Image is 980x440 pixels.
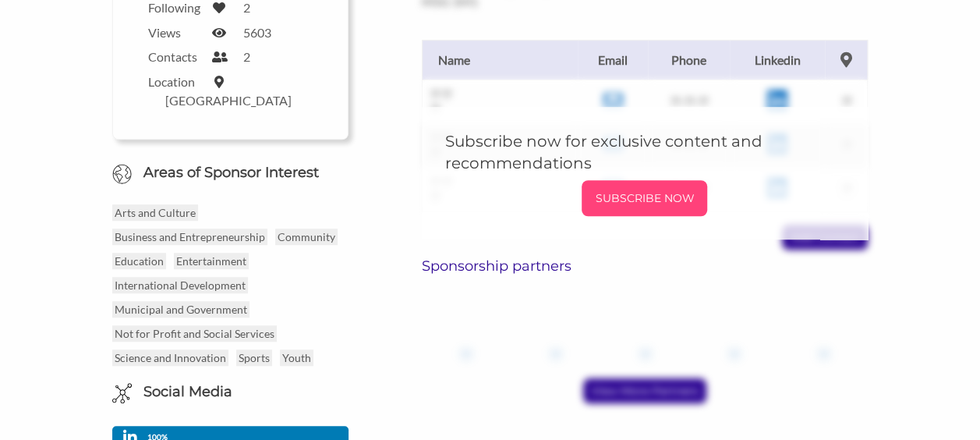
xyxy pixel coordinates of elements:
[112,277,248,293] p: International Development
[112,301,249,318] p: Municipal and Government
[112,325,277,342] p: Not for Profit and Social Services
[174,253,249,269] p: Entertainment
[112,350,228,366] p: Science and Innovation
[280,350,313,366] p: Youth
[148,25,203,40] label: Views
[112,164,133,184] img: Globe Icon
[148,49,203,64] label: Contacts
[648,40,730,80] th: Phone
[112,229,267,245] p: Business and Entrepreneurship
[275,229,338,245] p: Community
[243,25,271,40] label: 5603
[112,204,198,221] p: Arts and Culture
[148,74,203,89] label: Location
[422,257,869,275] h6: Sponsorship partners
[101,163,360,183] h6: Areas of Sponsor Interest
[243,49,250,64] label: 2
[422,40,578,80] th: Name
[236,350,272,366] p: Sports
[165,93,292,108] label: [GEOGRAPHIC_DATA]
[112,383,133,403] img: Social Media Icon
[445,180,845,216] a: SUBSCRIBE NOW
[588,186,701,210] p: SUBSCRIBE NOW
[112,253,166,269] p: Education
[143,382,232,402] h6: Social Media
[578,40,648,80] th: Email
[730,40,825,80] th: Linkedin
[445,130,845,174] h5: Subscribe now for exclusive content and recommendations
